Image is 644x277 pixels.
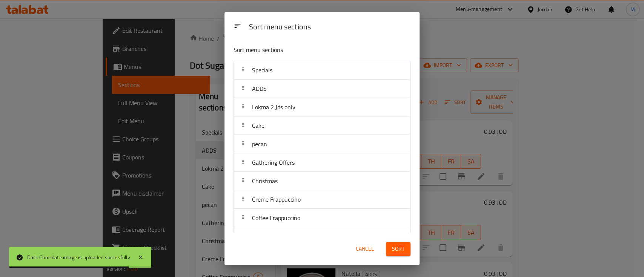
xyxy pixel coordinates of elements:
div: pecan [234,135,410,153]
span: Cake [252,120,264,131]
span: pecan [252,138,267,150]
span: Sort [392,244,404,254]
span: Coffee Frappuccino [252,212,300,223]
div: Lokma 2 Jds only [234,98,410,116]
p: Sort menu sections [234,45,374,55]
span: Cold Drinks And Iced Coffee [252,231,322,242]
div: Christmas [234,172,410,190]
div: Cake [234,116,410,135]
span: Specials [252,64,272,76]
div: Coffee Frappuccino [234,209,410,227]
span: Christmas [252,175,278,187]
span: Lokma 2 Jds only [252,101,295,113]
div: Gathering Offers [234,153,410,172]
span: Cancel [356,244,374,254]
span: Creme Frappuccino [252,194,301,205]
div: Dark Chocolate image is uploaded succesfully [27,253,130,262]
button: Cancel [353,242,377,256]
div: Specials [234,61,410,80]
span: Gathering Offers [252,157,295,168]
button: Sort [386,242,410,256]
div: Creme Frappuccino [234,190,410,209]
div: Sort menu sections [246,19,413,36]
div: Cold Drinks And Iced Coffee [234,227,410,246]
div: ADDS [234,80,410,98]
span: ADDS [252,83,267,94]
